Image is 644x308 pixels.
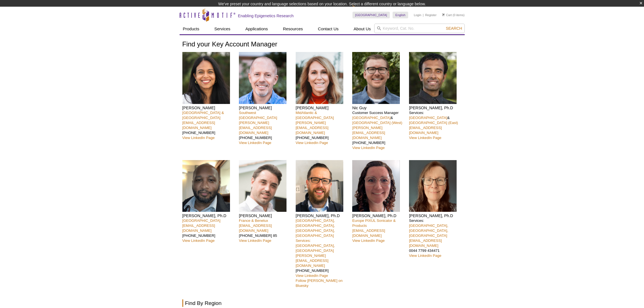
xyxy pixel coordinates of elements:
[239,218,292,243] p: [PHONE_NUMBER] 85
[296,121,329,135] a: [PERSON_NAME][EMAIL_ADDRESS][DOMAIN_NAME]
[352,105,405,110] h4: Nic Guy
[352,4,367,17] img: Change Here
[352,52,400,104] img: Nic Guy headshot
[182,111,224,120] a: [GEOGRAPHIC_DATA] & [GEOGRAPHIC_DATA]
[296,52,343,104] img: Patrisha Femia headshot
[409,121,458,125] a: [GEOGRAPHIC_DATA] (East)
[296,274,328,278] a: View LinkedIn Page
[182,105,235,110] h4: [PERSON_NAME]
[296,110,348,145] p: [PHONE_NUMBER]
[409,105,462,110] h4: [PERSON_NAME], Ph.D
[239,160,287,212] img: Clément Proux headshot
[409,110,462,140] p: Services: &
[239,213,292,218] h4: [PERSON_NAME]
[409,52,457,104] img: Rwik Sen headshot
[180,24,203,34] a: Products
[296,254,329,268] a: [PERSON_NAME][EMAIL_ADDRESS][DOMAIN_NAME]
[182,110,235,140] p: [PHONE_NUMBER]
[296,279,343,288] a: Follow [PERSON_NAME] on Bluesky
[352,121,402,125] a: [GEOGRAPHIC_DATA] (West)
[296,218,335,253] a: [GEOGRAPHIC_DATA], [GEOGRAPHIC_DATA], [GEOGRAPHIC_DATA], [GEOGRAPHIC_DATA]Services: [GEOGRAPHIC_D...
[239,218,268,223] a: France & Benelux
[409,254,441,258] a: View LinkedIn Page
[442,13,445,16] img: Your Cart
[182,121,215,130] a: [EMAIL_ADDRESS][DOMAIN_NAME]
[446,26,462,31] span: Search
[296,160,343,212] img: Matthias Spiller-Becker headshot
[296,218,348,288] p: [PHONE_NUMBER]
[409,239,442,248] a: [EMAIL_ADDRESS][DOMAIN_NAME]
[239,110,292,145] p: [PHONE_NUMBER]
[425,13,437,17] a: Register
[182,213,235,218] h4: [PERSON_NAME], Ph.D
[182,41,462,49] h1: Find your Key Account Manager
[423,12,424,18] li: |
[409,160,457,212] img: Michelle Wragg headshot
[352,228,385,238] a: [EMAIL_ADDRESS][DOMAIN_NAME]
[352,146,385,150] a: View LinkedIn Page
[409,213,462,218] h4: [PERSON_NAME], Ph.D
[296,141,328,145] a: View LinkedIn Page
[409,116,447,120] a: [GEOGRAPHIC_DATA]
[444,26,464,31] button: Search
[239,239,271,243] a: View LinkedIn Page
[352,126,385,140] a: [PERSON_NAME][EMAIL_ADDRESS][DOMAIN_NAME]
[414,13,421,17] a: Login
[352,213,405,218] h4: [PERSON_NAME], Ph.D
[352,218,396,228] a: Europe PIXUL Sonicator & Products
[182,136,215,140] a: View LinkedIn Page
[315,24,342,34] a: Contact Us
[182,218,235,243] p: [PHONE_NUMBER]
[296,213,348,218] h4: [PERSON_NAME], Ph.D
[350,24,374,34] a: About Us
[352,239,385,243] a: View LinkedIn Page
[374,24,465,33] input: Keyword, Cat. No.
[239,121,272,135] a: [PERSON_NAME][EMAIL_ADDRESS][DOMAIN_NAME]
[352,160,400,212] img: Anne-Sophie Ay-Berthomieu headshot
[352,110,405,150] p: Customer Success Manager & [PHONE_NUMBER]
[239,111,277,120] a: Southwest [GEOGRAPHIC_DATA]
[239,141,271,145] a: View LinkedIn Page
[242,24,271,34] a: Applications
[409,223,448,238] a: [GEOGRAPHIC_DATA], [GEOGRAPHIC_DATA], [GEOGRAPHIC_DATA]
[409,218,462,258] p: Services: 0044 7799 434471
[182,52,230,104] img: Nivanka Paranavitana headshot
[296,111,334,120] a: MidAtlantic & [GEOGRAPHIC_DATA]
[239,105,292,110] h4: [PERSON_NAME]
[442,12,465,18] li: (0 items)
[352,116,390,120] a: [GEOGRAPHIC_DATA]
[393,12,408,18] a: English
[409,126,442,135] a: [EMAIL_ADDRESS][DOMAIN_NAME]
[442,13,452,17] a: Cart
[182,223,215,233] a: [EMAIL_ADDRESS][DOMAIN_NAME]
[409,136,441,140] a: View LinkedIn Page
[238,13,294,18] h2: Enabling Epigenetics Research
[182,218,221,223] a: [GEOGRAPHIC_DATA]
[211,24,234,34] a: Services
[296,105,348,110] h4: [PERSON_NAME]
[182,239,215,243] a: View LinkedIn Page
[280,24,306,34] a: Resources
[239,52,287,104] img: Seth Rubin headshot
[352,12,390,18] a: [GEOGRAPHIC_DATA]
[239,223,272,233] a: [EMAIL_ADDRESS][DOMAIN_NAME]
[182,299,462,307] h2: Find By Region
[182,160,230,212] img: Kevin Celestrin headshot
